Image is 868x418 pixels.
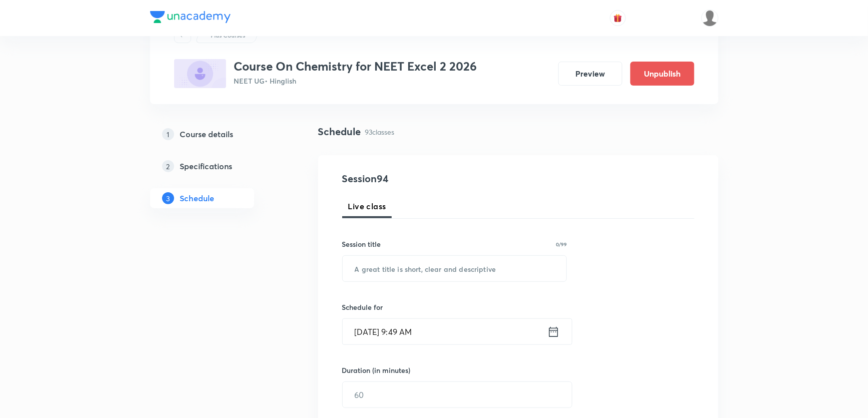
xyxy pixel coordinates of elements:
img: Company Logo [150,11,231,23]
p: 3 [162,192,174,204]
p: 2 [162,160,174,172]
h4: Schedule [318,124,361,139]
button: avatar [610,10,626,26]
h6: Session title [342,239,381,249]
p: 93 classes [365,127,395,137]
img: C357314B-B9E4-487A-8EC3-1EAA793758F8_plus.png [174,59,226,88]
h6: Duration (in minutes) [342,365,411,375]
p: 0/99 [556,242,567,247]
h4: Session 94 [342,171,525,186]
h5: Course details [180,128,234,140]
a: 2Specifications [150,156,286,176]
span: Live class [348,200,386,212]
a: Company Logo [150,11,231,26]
input: A great title is short, clear and descriptive [343,256,567,281]
button: Preview [558,62,622,86]
img: avatar [613,14,622,23]
button: Unpublish [630,62,694,86]
img: Vivek Patil [701,10,718,27]
p: 1 [162,128,174,140]
input: 60 [343,382,572,407]
h6: Schedule for [342,302,567,312]
h3: Course On Chemistry for NEET Excel 2 2026 [234,59,477,74]
p: NEET UG • Hinglish [234,76,477,86]
h5: Specifications [180,160,233,172]
a: 1Course details [150,124,286,144]
h5: Schedule [180,192,215,204]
